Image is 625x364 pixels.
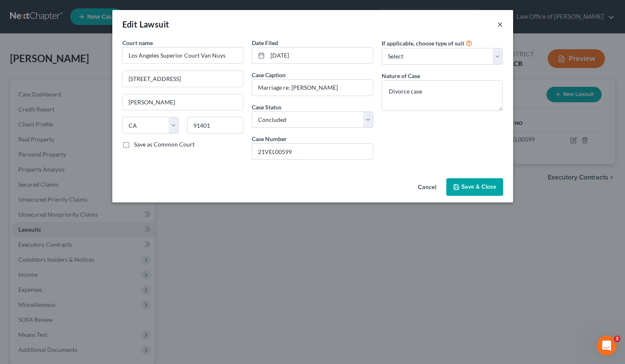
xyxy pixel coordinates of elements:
input: Enter address... [123,71,243,87]
button: Cancel [411,179,443,196]
iframe: Intercom live chat [597,336,617,356]
label: Save as Common Court [134,140,195,149]
label: Date Filed [252,38,278,47]
button: × [497,19,503,29]
label: Case Number [252,134,287,143]
input: Enter zip... [187,117,243,134]
input: Search court by name... [122,47,244,64]
span: Lawsuit [139,19,170,29]
span: Save & Close [461,183,496,190]
input: MM/DD/YYYY [268,48,373,63]
input: Enter city... [123,94,243,110]
label: Nature of Case [382,71,420,80]
input: # [252,144,373,159]
span: Court name [122,39,153,46]
span: Edit [122,19,138,29]
label: If applicable, choose type of suit [382,39,464,48]
button: Save & Close [446,178,503,196]
span: Case Status [252,104,281,111]
label: Case Caption [252,71,286,79]
span: 3 [614,336,620,342]
input: -- [252,80,373,96]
